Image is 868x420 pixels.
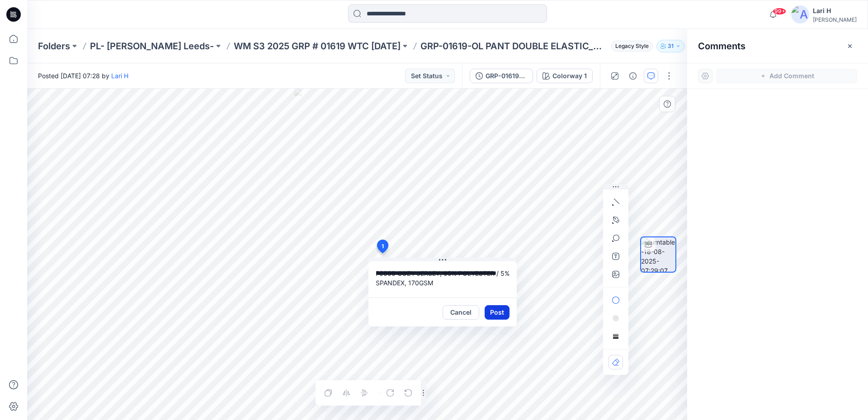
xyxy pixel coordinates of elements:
div: [PERSON_NAME] [813,16,857,23]
a: Lari H [111,72,128,80]
button: Post [485,305,509,320]
img: avatar [791,5,809,24]
img: turntable-18-08-2025-07:29:07 [641,237,675,272]
div: GRP-01619-OL PANT DOUBLE ELASTIC_DEV [486,71,527,81]
a: PL- [PERSON_NAME] Leeds- [90,40,214,52]
button: Colorway 1 [537,69,593,83]
button: Cancel [443,305,479,320]
p: GRP-01619-OL PANT DOUBLE ELASTIC_DEV [420,40,608,52]
div: Colorway 1 [552,71,587,81]
span: 99+ [773,8,786,15]
div: Lari H [813,5,857,16]
span: Legacy Style [611,41,653,52]
p: 31 [668,41,674,51]
button: Details [626,69,640,83]
button: GRP-01619-OL PANT DOUBLE ELASTIC_DEV [470,69,533,83]
button: Legacy Style [608,40,653,52]
span: 1 [382,242,384,250]
a: Folders [38,40,70,52]
h2: Comments [698,41,745,52]
button: Add Comment [716,69,857,83]
button: 31 [656,40,685,52]
a: WM S3 2025 GRP # 01619 WTC [DATE] [234,40,401,52]
span: Posted [DATE] 07:28 by [38,71,128,80]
